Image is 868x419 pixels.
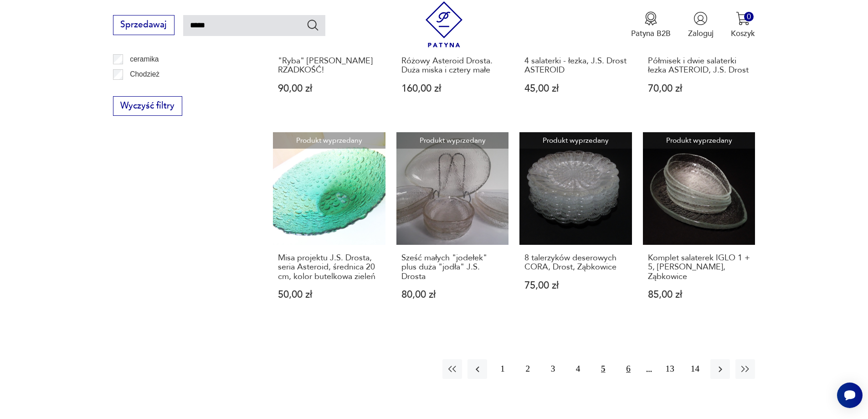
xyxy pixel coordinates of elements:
[113,96,182,116] button: Wyczyść filtry
[631,11,671,39] button: Patyna B2B
[273,132,385,321] a: Produkt wyprzedanyMisa projektu J.S. Drosta, seria Asteroid, średnica 20 cm, kolor butelkowa ziel...
[524,84,627,93] p: 45,00 zł
[524,253,627,272] h3: 8 talerzyków deserowych CORA, Drost, Ząbkowice
[524,57,627,75] h3: 4 salaterki - łezka, J.S. Drost ASTEROID
[648,84,750,93] p: 70,00 zł
[731,28,755,39] p: Koszyk
[278,290,380,300] p: 50,00 zł
[493,359,512,379] button: 1
[685,359,705,379] button: 14
[401,253,504,281] h3: Sześć małych "jodełek" plus duża "jodła" J.S. Drosta
[278,253,380,281] h3: Misa projektu J.S. Drosta, seria Asteroid, średnica 20 cm, kolor butelkowa zieleń
[618,359,638,379] button: 6
[113,15,175,35] button: Sprzedawaj
[401,290,504,300] p: 80,00 zł
[543,359,563,379] button: 3
[518,359,538,379] button: 2
[593,359,613,379] button: 5
[130,53,159,65] p: ceramika
[113,22,175,29] a: Sprzedawaj
[306,18,319,31] button: Szukaj
[631,11,671,39] a: Ikona medaluPatyna B2B
[660,359,680,379] button: 13
[731,11,755,39] button: 0Koszyk
[837,383,863,408] iframe: Smartsupp widget button
[648,57,750,75] h3: Półmisek i dwie salaterki łezka ASTEROID, J.S. Drost
[519,132,632,321] a: Produkt wyprzedany8 talerzyków deserowych CORA, Drost, Ząbkowice8 talerzyków deserowych CORA, Dro...
[693,11,708,26] img: Ikonka użytkownika
[401,84,504,93] p: 160,00 zł
[648,253,750,281] h3: Komplet salaterek IGLO 1 + 5, [PERSON_NAME], Ząbkowice
[631,28,671,39] p: Patyna B2B
[643,132,755,321] a: Produkt wyprzedanyKomplet salaterek IGLO 1 + 5, Eryka Trzewik-Drost, ZąbkowiceKomplet salaterek I...
[648,290,750,300] p: 85,00 zł
[744,12,754,21] div: 0
[736,11,750,26] img: Ikona koszyka
[568,359,588,379] button: 4
[524,281,627,290] p: 75,00 zł
[688,11,714,39] button: Zaloguj
[688,28,714,39] p: Zaloguj
[421,1,467,47] img: Patyna - sklep z meblami i dekoracjami vintage
[278,84,380,93] p: 90,00 zł
[401,57,504,75] h3: Różowy Asteroid Drosta. Duża miska i cztery małe
[278,57,380,75] h3: "Ryba" [PERSON_NAME] RZADKOŚĆ!
[130,68,159,80] p: Chodzież
[644,11,658,26] img: Ikona medalu
[396,132,509,321] a: Produkt wyprzedanySześć małych "jodełek" plus duża "jodła" J.S. DrostaSześć małych "jodełek" plus...
[130,84,157,96] p: Ćmielów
